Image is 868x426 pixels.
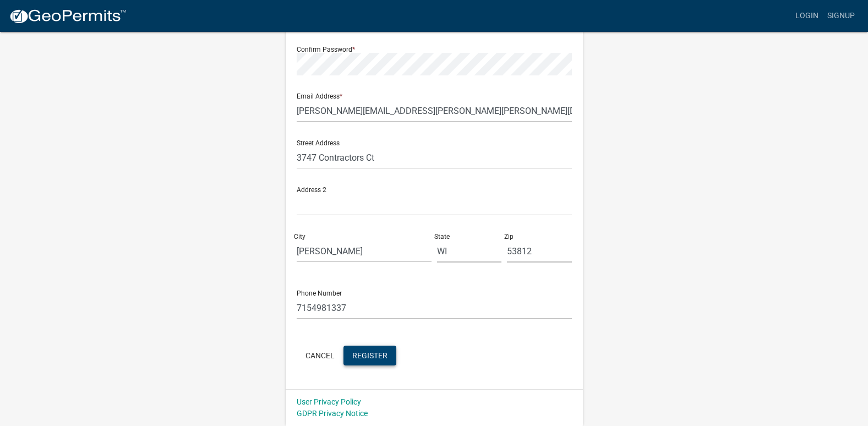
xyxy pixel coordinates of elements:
[352,351,387,359] span: Register
[791,6,823,26] a: Login
[297,409,368,418] a: GDPR Privacy Notice
[823,6,859,26] a: Signup
[297,346,343,365] button: Cancel
[297,397,361,406] a: User Privacy Policy
[343,346,396,365] button: Register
